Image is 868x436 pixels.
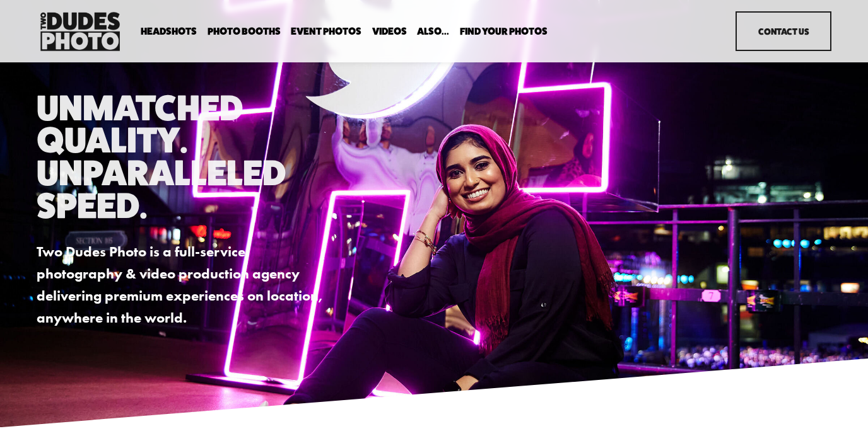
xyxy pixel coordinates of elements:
[37,243,325,326] strong: Two Dudes Photo is a full-service photography & video production agency delivering premium experi...
[37,9,124,54] img: Two Dudes Photo | Headshots, Portraits &amp; Photo Booths
[291,25,361,37] a: Event Photos
[460,26,548,37] span: Find Your Photos
[417,25,449,37] a: folder dropdown
[736,11,831,51] a: Contact Us
[208,26,281,37] span: Photo Booths
[141,26,197,37] span: Headshots
[417,26,449,37] span: Also...
[372,25,407,37] a: Videos
[37,91,331,221] h1: Unmatched Quality. Unparalleled Speed.
[141,25,197,37] a: folder dropdown
[208,25,281,37] a: folder dropdown
[460,25,548,37] a: folder dropdown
